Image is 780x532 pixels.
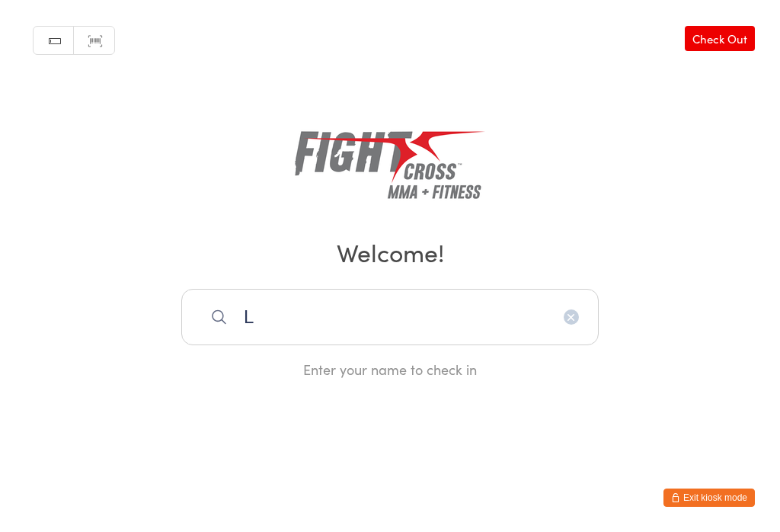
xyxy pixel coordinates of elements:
[181,360,599,379] div: Enter your name to check in
[181,289,599,345] input: Search
[295,107,485,213] img: Fightcross MMA & Fitness
[663,489,755,507] button: Exit kiosk mode
[685,26,755,51] a: Check Out
[15,235,765,269] h2: Welcome!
